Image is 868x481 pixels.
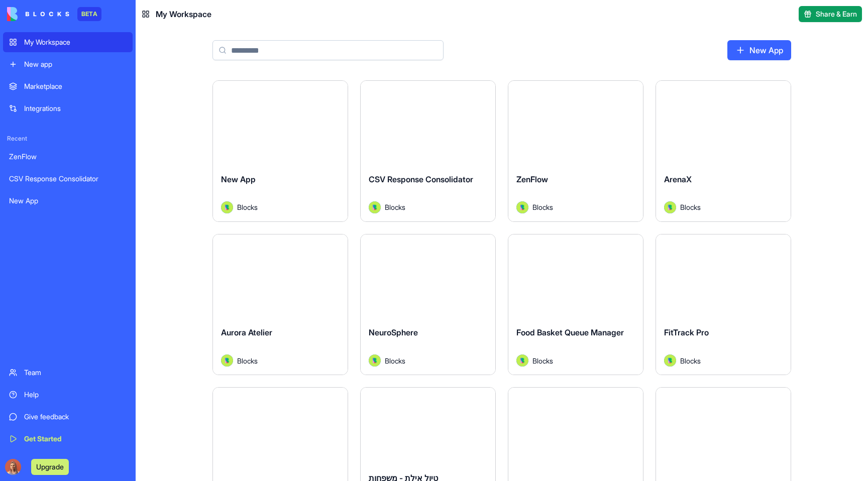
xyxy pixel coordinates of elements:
[516,201,528,213] img: Avatar
[369,327,418,337] span: NeuroSphere
[369,174,473,184] span: CSV Response Consolidator
[221,201,233,213] img: Avatar
[156,8,211,20] span: My Workspace
[3,54,133,74] a: New app
[516,327,624,337] span: Food Basket Queue Manager
[516,354,528,367] img: Avatar
[508,80,643,222] a: ZenFlowAvatarBlocks
[532,202,553,212] span: Blocks
[3,407,133,427] a: Give feedback
[656,80,791,222] a: ArenaXAvatarBlocks
[221,174,256,184] span: New App
[680,202,701,212] span: Blocks
[24,59,127,69] div: New app
[212,234,348,376] a: Aurora AtelierAvatarBlocks
[3,169,133,189] a: CSV Response Consolidator
[77,7,101,21] div: BETA
[656,234,791,376] a: FitTrack ProAvatarBlocks
[7,7,69,21] img: logo
[24,390,127,400] div: Help
[237,202,258,212] span: Blocks
[31,461,69,471] a: Upgrade
[799,6,862,22] button: Share & Earn
[9,152,127,162] div: ZenFlow
[664,354,676,367] img: Avatar
[360,234,496,376] a: NeuroSphereAvatarBlocks
[24,81,127,91] div: Marketplace
[24,368,127,378] div: Team
[9,196,127,206] div: New App
[816,9,857,19] span: Share & Earn
[3,385,133,405] a: Help
[385,202,405,212] span: Blocks
[24,412,127,422] div: Give feedback
[3,363,133,383] a: Team
[7,7,101,21] a: BETA
[385,355,405,366] span: Blocks
[5,459,21,475] img: Marina_gj5dtt.jpg
[24,37,127,47] div: My Workspace
[369,354,381,367] img: Avatar
[3,191,133,211] a: New App
[3,135,133,143] span: Recent
[664,201,676,213] img: Avatar
[664,174,692,184] span: ArenaX
[24,103,127,113] div: Integrations
[3,147,133,167] a: ZenFlow
[31,459,69,475] button: Upgrade
[221,327,272,337] span: Aurora Atelier
[237,355,258,366] span: Blocks
[24,434,127,444] div: Get Started
[360,80,496,222] a: CSV Response ConsolidatorAvatarBlocks
[680,355,701,366] span: Blocks
[664,327,709,337] span: FitTrack Pro
[3,76,133,96] a: Marketplace
[532,355,553,366] span: Blocks
[3,98,133,118] a: Integrations
[221,354,233,367] img: Avatar
[3,429,133,449] a: Get Started
[212,80,348,222] a: New AppAvatarBlocks
[508,234,643,376] a: Food Basket Queue ManagerAvatarBlocks
[369,201,381,213] img: Avatar
[727,40,791,60] a: New App
[9,174,127,184] div: CSV Response Consolidator
[516,174,548,184] span: ZenFlow
[3,32,133,52] a: My Workspace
